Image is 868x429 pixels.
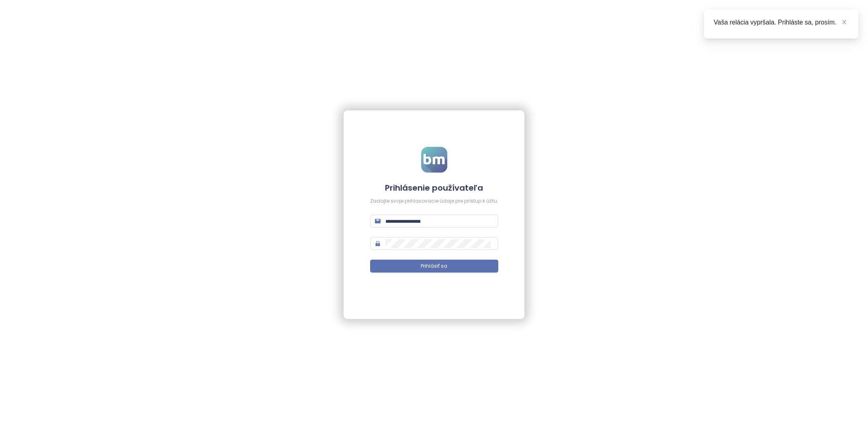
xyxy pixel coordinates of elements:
[421,147,447,173] img: logo
[375,241,381,246] span: lock
[375,218,381,224] span: mail
[370,182,498,193] h4: Prihlásenie používateľa
[841,19,847,25] span: close
[370,197,498,205] div: Zadajte svoje prihlasovacie údaje pre prístup k účtu.
[370,260,498,272] button: Prihlásiť sa
[421,262,447,270] span: Prihlásiť sa
[714,18,849,27] div: Vaša relácia vypršala. Prihláste sa, prosím.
